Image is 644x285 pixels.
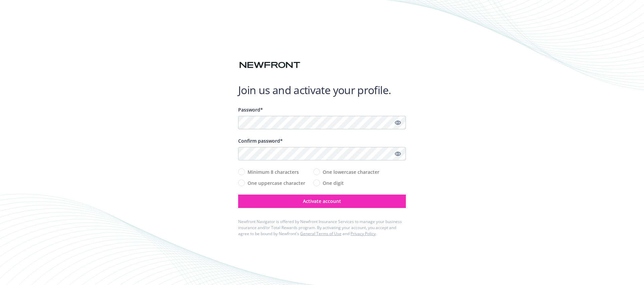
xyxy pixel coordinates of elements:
span: One digit [323,180,344,187]
a: Privacy Policy [351,231,376,236]
span: Password* [238,106,263,113]
span: Activate account [303,198,341,204]
a: Show password [394,119,402,127]
input: Enter a unique password... [238,116,406,129]
h1: Join us and activate your profile. [238,83,406,97]
input: Confirm your unique password... [238,147,406,160]
span: One lowercase character [323,168,379,175]
img: Newfront logo [238,59,302,71]
span: Confirm password* [238,138,283,144]
span: One uppercase character [248,180,305,187]
button: Activate account [238,195,406,208]
div: Newfront Navigator is offered by Newfront Insurance Services to manage your business insurance an... [238,219,406,237]
a: General Terms of Use [300,231,341,236]
span: Minimum 8 characters [248,168,299,175]
a: Show password [394,150,402,158]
